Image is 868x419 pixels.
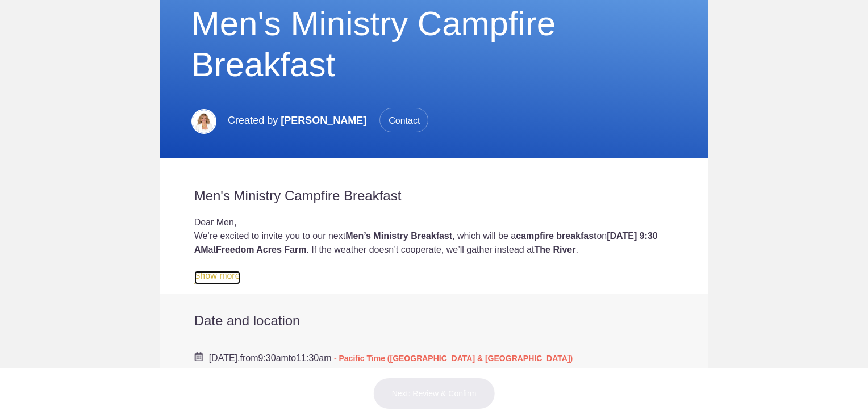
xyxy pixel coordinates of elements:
h2: Date and location [194,312,674,329]
div: Dear Men, [194,216,674,229]
h1: Men's Ministry Campfire Breakfast [191,3,677,85]
h2: Men's Ministry Campfire Breakfast [194,187,674,204]
span: 11:30am [296,353,331,363]
strong: campfire breakfast [516,231,596,241]
strong: Freedom Acres Farm [216,245,306,254]
span: Contact [379,108,428,132]
a: Show more [194,271,240,284]
strong: [DATE] 9:30 AM [194,231,658,254]
strong: Men’s Ministry Breakfast [345,231,452,241]
span: [PERSON_NAME] [281,115,366,126]
strong: The River [535,245,576,254]
div: We’re excited to invite you to our next , which will be a on at . If the weather doesn’t cooperat... [194,229,674,257]
button: Next: Review & Confirm [373,378,495,409]
span: [DATE], [209,353,240,363]
p: Created by [228,108,428,133]
span: from to [209,353,573,363]
span: - Pacific Time ([GEOGRAPHIC_DATA] & [GEOGRAPHIC_DATA]) [334,354,573,363]
img: Copy of untitled %286.125 x 9.25 in%29 %281%29 [191,109,216,134]
img: Cal purple [194,352,203,361]
div: We’re looking forward to a great morning of , and we’re thrilled to have as our guest speaker. [194,257,674,284]
span: 9:30am [258,353,288,363]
